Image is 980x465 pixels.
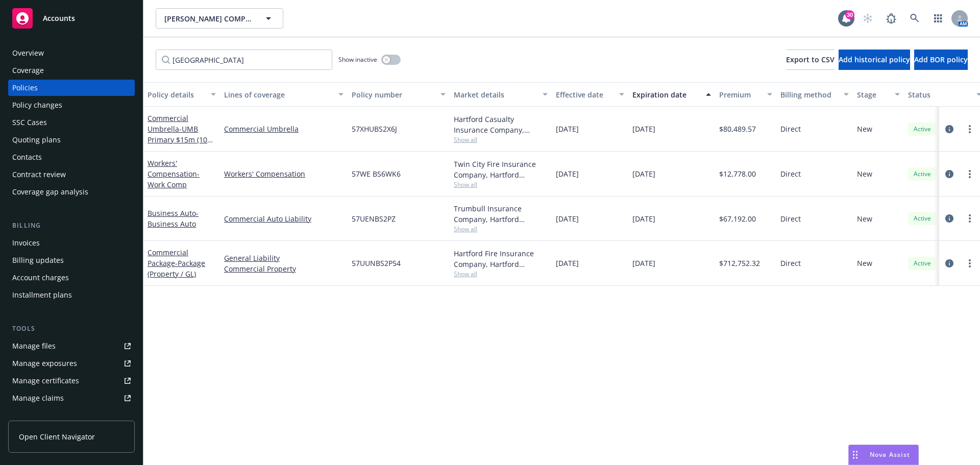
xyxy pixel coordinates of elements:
[857,213,872,224] span: New
[8,114,135,131] a: SSC Cases
[352,258,401,268] span: 57UUNBS2P54
[908,89,970,100] div: Status
[224,253,344,263] a: General Liability
[556,258,579,268] span: [DATE]
[556,89,613,100] div: Effective date
[786,55,835,64] span: Export to CSV
[454,225,548,233] span: Show all
[912,125,933,134] span: Active
[8,132,135,148] a: Quoting plans
[719,89,761,100] div: Premium
[352,213,396,224] span: 57UENBS2PZ
[164,13,253,24] span: [PERSON_NAME] COMPANIES, INC.
[348,82,450,107] button: Policy number
[148,258,205,279] span: - Package (Property / GL)
[352,168,401,179] span: 57WE BS6WK6
[454,159,548,180] div: Twin City Fire Insurance Company, Hartford Insurance Group
[12,287,72,303] div: Installment plans
[912,259,933,268] span: Active
[148,158,200,189] a: Workers' Compensation
[928,8,948,29] a: Switch app
[964,257,976,270] a: more
[857,8,878,29] a: Start snowing
[776,82,853,107] button: Billing method
[8,80,135,96] a: Policies
[964,212,976,225] a: more
[8,287,135,303] a: Installment plans
[8,45,135,61] a: Overview
[8,390,135,406] a: Manage claims
[12,62,44,79] div: Coverage
[12,80,38,96] div: Policies
[156,8,283,29] button: [PERSON_NAME] COMPANIES, INC.
[552,82,628,107] button: Effective date
[8,166,135,183] a: Contract review
[454,180,548,189] span: Show all
[8,373,135,389] a: Manage certificates
[19,431,95,442] span: Open Client Navigator
[870,450,910,459] span: Nova Assist
[943,257,955,270] a: circleInformation
[857,258,872,268] span: New
[8,355,135,372] a: Manage exposures
[632,168,655,179] span: [DATE]
[224,213,344,224] a: Commercial Auto Liability
[719,124,756,134] span: $80,489.57
[912,169,933,179] span: Active
[148,248,205,279] a: Commercial Package
[964,123,976,135] a: more
[881,8,901,29] a: Report a Bug
[148,113,211,155] a: Commercial Umbrella
[719,168,756,179] span: $12,778.00
[224,89,332,100] div: Lines of coverage
[857,124,872,134] span: New
[8,252,135,268] a: Billing updates
[848,445,919,465] button: Nova Assist
[632,213,655,224] span: [DATE]
[156,50,332,70] input: Filter by keyword...
[454,248,548,270] div: Hartford Fire Insurance Company, Hartford Insurance Group
[632,89,700,100] div: Expiration date
[719,258,760,268] span: $712,752.32
[224,124,344,134] a: Commercial Umbrella
[556,168,579,179] span: [DATE]
[12,184,88,200] div: Coverage gap analysis
[943,168,955,180] a: circleInformation
[845,10,854,19] div: 30
[556,213,579,224] span: [DATE]
[8,4,135,33] a: Accounts
[224,168,344,179] a: Workers' Compensation
[454,89,536,100] div: Market details
[780,258,801,268] span: Direct
[220,82,348,107] button: Lines of coverage
[780,89,838,100] div: Billing method
[454,203,548,225] div: Trumbull Insurance Company, Hartford Insurance Group
[8,62,135,79] a: Coverage
[12,149,42,165] div: Contacts
[632,258,655,268] span: [DATE]
[849,445,862,464] div: Drag to move
[8,97,135,113] a: Policy changes
[352,124,397,134] span: 57XHUBS2X6J
[853,82,904,107] button: Stage
[8,149,135,165] a: Contacts
[786,50,835,70] button: Export to CSV
[8,221,135,231] div: Billing
[780,168,801,179] span: Direct
[839,50,910,70] button: Add historical policy
[715,82,776,107] button: Premium
[143,82,220,107] button: Policy details
[12,355,77,372] div: Manage exposures
[43,14,75,22] span: Accounts
[632,124,655,134] span: [DATE]
[914,55,968,64] span: Add BOR policy
[914,50,968,70] button: Add BOR policy
[628,82,715,107] button: Expiration date
[12,270,69,286] div: Account charges
[857,89,889,100] div: Stage
[943,212,955,225] a: circleInformation
[556,124,579,134] span: [DATE]
[148,89,205,100] div: Policy details
[338,55,377,64] span: Show inactive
